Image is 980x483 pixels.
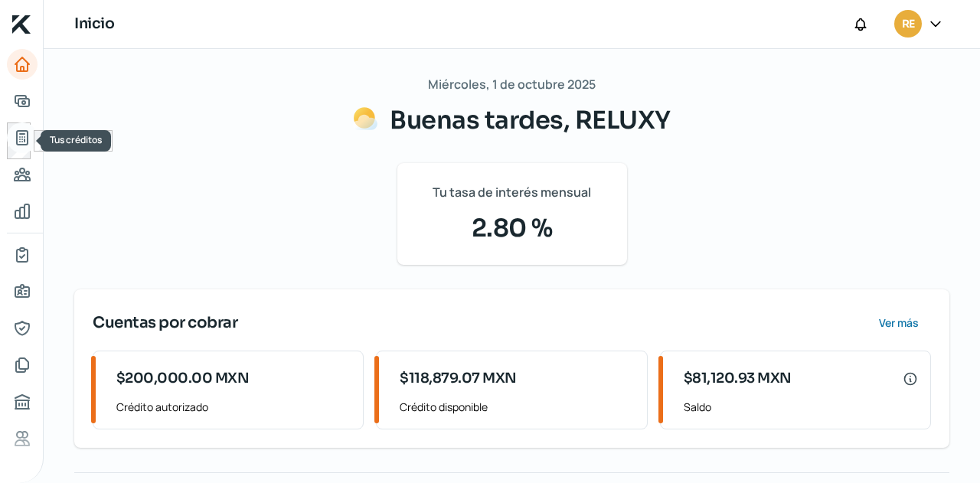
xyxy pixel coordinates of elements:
[684,397,918,416] span: Saldo
[390,105,671,135] span: Buenas tardes, RELUXY
[416,210,609,246] span: 2.80 %
[433,181,591,204] span: Tu tasa de interés mensual
[7,159,38,190] a: Pago a proveedores
[7,423,38,454] a: Referencias
[7,313,38,344] a: Representantes
[7,122,38,153] a: Tus créditos
[428,73,596,96] span: Miércoles, 1 de octubre 2025
[7,276,38,307] a: Información general
[7,196,38,227] a: Mis finanzas
[7,49,38,80] a: Inicio
[879,318,919,328] span: Ver más
[684,368,792,389] span: $81,120.93 MXN
[7,86,38,116] a: Adelantar facturas
[7,387,38,417] a: Buró de crédito
[400,368,517,389] span: $118,879.07 MXN
[74,13,114,35] h1: Inicio
[116,368,250,389] span: $200,000.00 MXN
[116,397,351,416] span: Crédito autorizado
[353,106,377,131] img: Saludos
[7,240,38,270] a: Mi contrato
[7,350,38,380] a: Documentos
[400,397,634,416] span: Crédito disponible
[902,15,914,34] span: RE
[93,312,237,335] span: Cuentas por cobrar
[866,308,931,338] button: Ver más
[50,133,102,146] span: Tus créditos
